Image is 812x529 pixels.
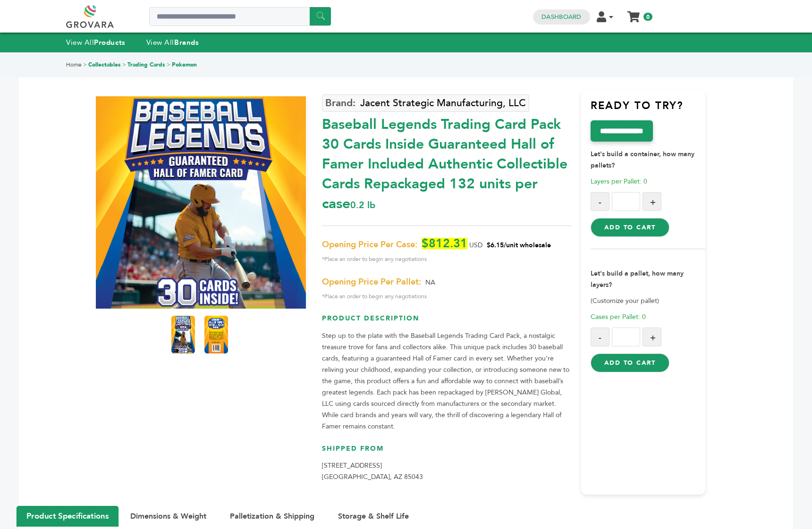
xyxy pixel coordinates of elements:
[425,278,435,287] span: NA
[171,316,195,353] img: Baseball Legends Trading Card Pack – 30 Cards Inside – Guaranteed Hall of Famer Included – Authen...
[322,253,571,265] span: *Place an order to begin any negotiations
[121,506,216,526] button: Dimensions & Weight
[127,61,165,68] a: Trading Cards
[204,316,228,353] img: Baseball Legends Trading Card Pack – 30 Cards Inside – Guaranteed Hall of Famer Included – Authen...
[322,330,571,432] p: Step up to the plate with the Baseball Legends Trading Card Pack, a nostalgic treasure trove for ...
[322,277,421,288] span: Opening Price Per Pallet:
[146,38,199,47] a: View AllBrands
[591,192,609,211] button: -
[66,38,126,47] a: View AllProducts
[167,61,170,68] span: >
[66,61,82,68] a: Home
[487,241,551,250] span: $6.15/unit wholesale
[172,61,197,68] a: Pokemon
[88,61,121,68] a: Collectables
[591,327,609,346] button: -
[322,110,571,214] div: Baseball Legends Trading Card Pack 30 Cards Inside Guaranteed Hall of Famer Included Authentic Co...
[322,444,571,461] h3: Shipped From
[591,269,684,289] strong: Let's build a pallet, how many layers?
[322,460,571,483] p: [STREET_ADDRESS] [GEOGRAPHIC_DATA], AZ 85043
[322,291,571,302] span: *Place an order to begin any negotiations
[122,61,126,68] span: >
[591,177,647,186] span: Layers per Pallet: 0
[591,295,706,307] p: (Customize your pallet)
[591,99,706,120] h3: Ready to try?
[83,61,87,68] span: >
[643,192,661,211] button: +
[591,218,669,237] button: Add to Cart
[591,353,669,372] button: Add to Cart
[93,96,306,309] img: Baseball Legends Trading Card Pack – 30 Cards Inside – Guaranteed Hall of Famer Included – Authen...
[220,506,324,526] button: Palletization & Shipping
[469,241,482,250] span: USD
[591,312,646,321] span: Cases per Pallet: 0
[17,506,118,527] button: Product Specifications
[322,94,529,112] a: Jacent Strategic Manufacturing, LLC
[643,13,652,21] span: 0
[149,7,331,26] input: Search a product or brand...
[322,239,417,251] span: Opening Price Per Case:
[591,150,694,170] strong: Let's build a container, how many pallets?
[643,327,661,346] button: +
[329,506,418,526] button: Storage & Shelf Life
[350,199,375,211] span: 0.2 lb
[422,238,467,249] span: $812.31
[94,38,125,47] strong: Products
[541,13,581,21] a: Dashboard
[322,314,571,330] h3: Product Description
[628,8,639,18] a: My Cart
[174,38,199,47] strong: Brands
